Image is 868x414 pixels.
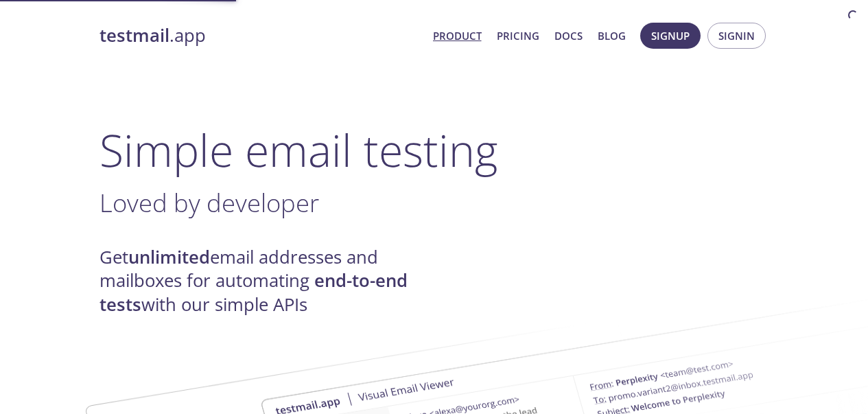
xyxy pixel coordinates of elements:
strong: end-to-end tests [99,268,408,316]
span: Loved by developer [99,185,319,220]
a: testmail.app [99,24,422,47]
button: Signup [640,23,701,49]
a: Docs [554,27,583,45]
a: Product [433,27,482,45]
a: Blog [598,27,626,45]
a: Pricing [497,27,539,45]
strong: testmail [99,23,169,47]
h4: Get email addresses and mailboxes for automating with our simple APIs [99,246,434,317]
button: Signin [707,23,766,49]
h1: Simple email testing [99,124,769,176]
span: Signup [651,27,690,45]
strong: unlimited [128,245,210,269]
span: Signin [718,27,755,45]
